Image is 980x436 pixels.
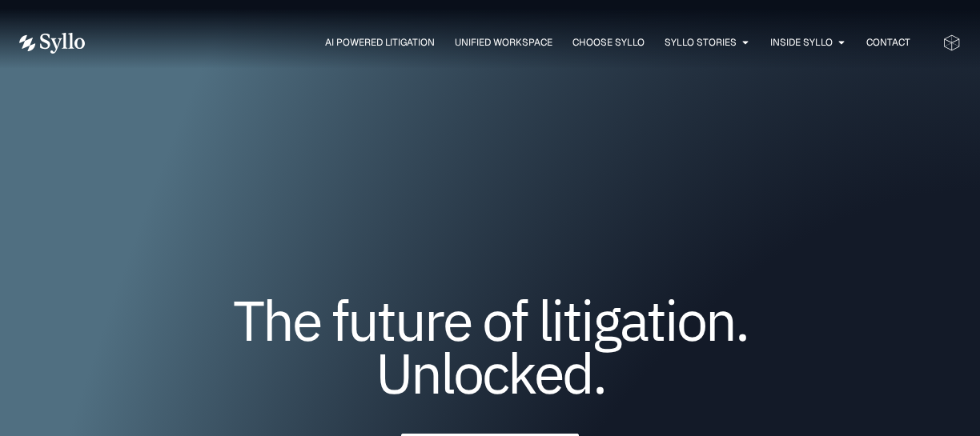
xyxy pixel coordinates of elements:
a: Inside Syllo [770,35,833,50]
a: Unified Workspace [455,35,552,50]
a: Contact [866,35,910,50]
nav: Menu [117,35,910,50]
h1: The future of litigation. Unlocked. [115,294,865,399]
a: AI Powered Litigation [325,35,435,50]
a: Choose Syllo [572,35,645,50]
div: Menu Toggle [117,35,910,50]
img: Vector [19,33,85,54]
a: Syllo Stories [665,35,737,50]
